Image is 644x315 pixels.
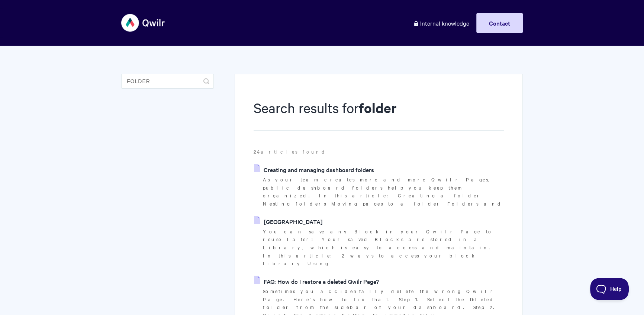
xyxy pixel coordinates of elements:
p: As your team creates more and more Qwilr Pages, public dashboard folders help you keep them organ... [263,175,504,208]
a: FAQ: How do I restore a deleted Qwilr Page? [254,276,379,287]
a: Internal knowledge [408,13,475,33]
a: Contact [476,13,523,33]
p: articles found [254,148,504,156]
p: You can save any Block in your Qwilr Page to reuse later! Your saved Blocks are stored in a Libra... [263,227,504,268]
input: Search [121,74,214,89]
a: Creating and managing dashboard folders [254,164,374,175]
strong: folder [359,99,397,117]
iframe: Toggle Customer Support [590,278,629,300]
a: [GEOGRAPHIC_DATA] [254,216,323,227]
h1: Search results for [254,98,504,131]
img: Qwilr Help Center [121,9,165,37]
strong: 24 [254,148,261,155]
